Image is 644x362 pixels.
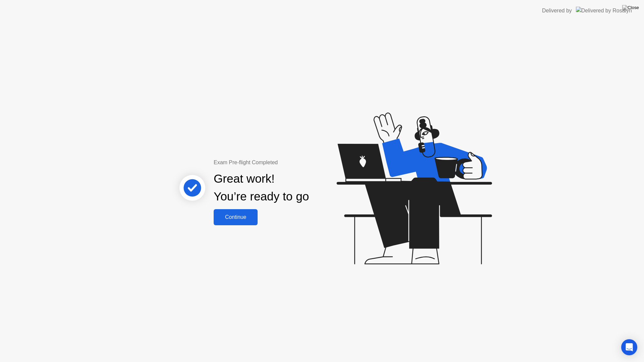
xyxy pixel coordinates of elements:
div: Continue [216,214,256,220]
div: Exam Pre-flight Completed [214,159,352,167]
div: Great work! You’re ready to go [214,170,309,205]
div: Delivered by [542,7,572,15]
button: Continue [214,209,258,225]
img: Delivered by Rosalyn [576,7,632,14]
img: Close [622,5,639,10]
div: Open Intercom Messenger [621,339,637,355]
